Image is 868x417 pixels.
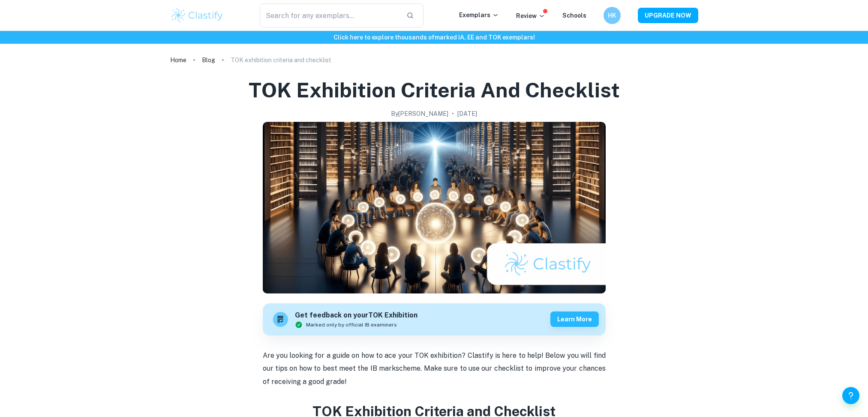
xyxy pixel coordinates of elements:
a: Blog [202,54,215,66]
button: Help and Feedback [842,387,859,404]
h2: [DATE] [457,109,477,118]
button: UPGRADE NOW [638,8,698,23]
h2: By [PERSON_NAME] [391,109,448,118]
h6: HK [607,11,617,20]
a: Get feedback on yourTOK ExhibitionMarked only by official IB examinersLearn more [263,303,606,335]
p: Review [516,11,545,21]
p: Are you looking for a guide on how to ace your TOK exhibition? Clastify is here to help! Below yo... [263,349,606,388]
h6: Get feedback on your TOK Exhibition [295,310,417,321]
button: HK [604,7,621,24]
p: TOK exhibition criteria and checklist [231,55,331,65]
h6: Click here to explore thousands of marked IA, EE and TOK exemplars ! [2,33,866,42]
h1: TOK exhibition criteria and checklist [249,76,620,104]
p: • [452,109,454,118]
a: Schools [562,12,586,19]
span: Marked only by official IB examiners [306,321,397,329]
img: TOK exhibition criteria and checklist cover image [263,122,606,293]
input: Search for any exemplars... [260,3,400,27]
p: Exemplars [459,10,499,20]
img: Clastify logo [170,7,225,24]
button: Learn more [550,311,599,327]
a: Home [170,54,186,66]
